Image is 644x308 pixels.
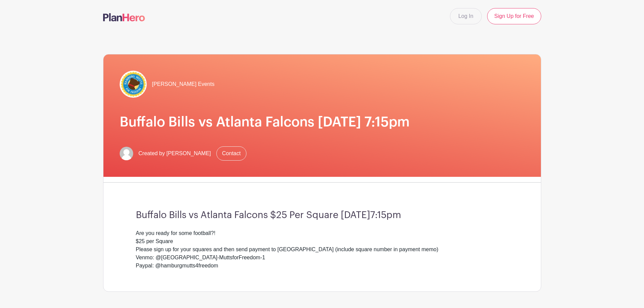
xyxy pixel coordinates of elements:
[136,210,508,221] h3: Buffalo Bills vs Atlanta Falcons $25 Per Square [DATE]7:15pm
[152,80,215,88] span: [PERSON_NAME] Events
[120,147,133,160] img: default-ce2991bfa6775e67f084385cd625a349d9dcbb7a52a09fb2fda1e96e2d18dcdb.png
[216,146,246,161] a: Contact
[139,149,211,158] span: Created by [PERSON_NAME]
[120,71,147,98] img: IMG_5080.jpeg
[450,8,482,24] a: Log In
[120,114,525,130] h1: Buffalo Bills vs Atlanta Falcons [DATE] 7:15pm
[487,8,541,24] a: Sign Up for Free
[136,229,508,270] div: Are you ready for some football?! $25 per Square Please sign up for your squares and then send pa...
[103,13,145,21] img: logo-507f7623f17ff9eddc593b1ce0a138ce2505c220e1c5a4e2b4648c50719b7d32.svg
